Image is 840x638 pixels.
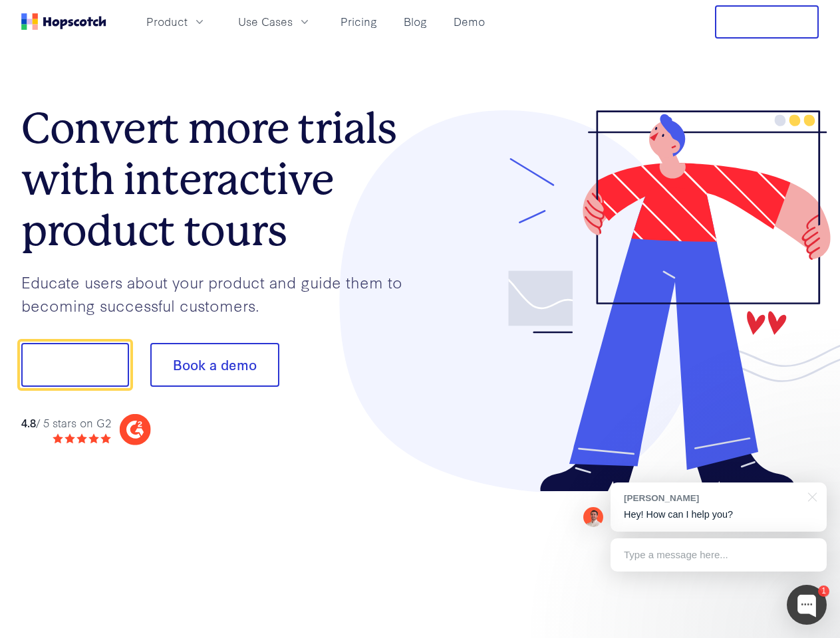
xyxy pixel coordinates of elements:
button: Free Trial [715,5,819,39]
a: Demo [448,11,490,33]
button: Use Cases [230,11,319,33]
h1: Convert more trials with interactive product tours [21,103,420,256]
div: / 5 stars on G2 [21,415,111,431]
span: Product [146,13,188,30]
button: Show me! [21,343,129,387]
span: Use Cases [238,13,293,30]
div: 1 [818,585,829,597]
div: [PERSON_NAME] [624,492,800,504]
a: Pricing [335,11,382,33]
div: Type a message here... [611,538,827,572]
a: Home [21,13,106,30]
p: Educate users about your product and guide them to becoming successful customers. [21,270,420,316]
button: Book a demo [150,343,279,387]
button: Product [138,11,214,33]
img: Mark Spera [583,507,603,527]
strong: 4.8 [21,415,36,430]
a: Blog [398,11,432,33]
p: Hey! How can I help you? [624,508,813,522]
